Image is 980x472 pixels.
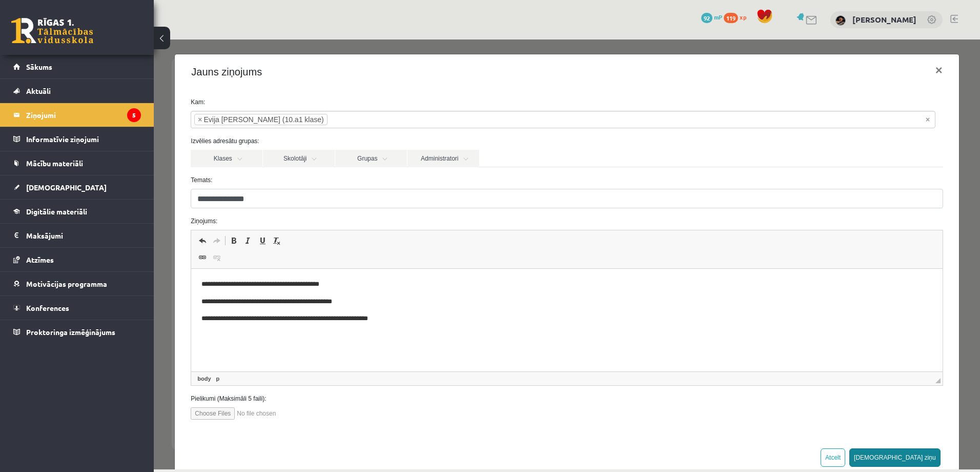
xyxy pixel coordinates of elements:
span: × [44,75,48,85]
legend: Maksājumi [26,224,141,247]
iframe: Editor, wiswyg-editor-47024982281600-1757316376-71 [37,229,788,332]
span: Atzīmes [26,255,54,264]
span: xp [740,13,746,21]
a: Aktuāli [13,79,141,103]
a: Unlink [56,211,70,225]
span: mP [714,13,722,21]
a: Administratori [254,110,325,128]
a: Redo (Ctrl+Y) [56,194,70,208]
span: Mācību materiāli [26,159,83,168]
span: Noņemt visus vienumus [772,75,776,85]
a: Remove Format [116,194,130,208]
span: 92 [701,13,712,23]
a: Italic (Ctrl+I) [87,194,101,208]
a: Motivācijas programma [13,272,141,296]
span: Proktoringa izmēģinājums [26,327,115,337]
a: Maksājumi [13,224,141,247]
a: Link (Ctrl+K) [42,211,56,225]
a: 92 mP [701,13,722,21]
a: Mācību materiāli [13,151,141,175]
span: Digitālie materiāli [26,207,87,216]
h4: Jauns ziņojums [37,25,108,40]
img: Daila Kronberga [835,15,846,26]
label: Pielikumi (Maksimāli 5 faili): [29,355,797,364]
a: [DEMOGRAPHIC_DATA] [13,175,141,199]
legend: Informatīvie ziņojumi [26,127,141,151]
label: Izvēlies adresātu grupas: [29,97,797,106]
button: × [773,16,797,45]
span: [DEMOGRAPHIC_DATA] [26,183,107,192]
a: Underline (Ctrl+U) [101,194,116,208]
a: Digitālie materiāli [13,200,141,223]
a: Konferences [13,296,141,320]
a: [PERSON_NAME] [852,14,916,25]
span: Sākums [26,62,52,71]
a: Informatīvie ziņojumi [13,127,141,151]
i: 5 [127,108,141,122]
label: Temats: [29,136,797,145]
label: Kam: [29,58,797,67]
a: 119 xp [724,13,751,21]
button: Atcelt [667,409,691,427]
span: Konferences [26,303,69,312]
span: Resize [782,339,787,344]
a: Atzīmes [13,248,141,271]
legend: Ziņojumi [26,103,141,127]
a: Skolotāji [109,110,181,128]
a: body element [42,335,59,344]
button: [DEMOGRAPHIC_DATA] ziņu [696,409,787,427]
a: Proktoringa izmēģinājums [13,320,141,344]
a: p element [60,335,68,344]
span: Aktuāli [26,86,51,95]
a: Ziņojumi5 [13,103,141,127]
label: Ziņojums: [29,177,797,186]
span: Motivācijas programma [26,279,107,288]
li: Evija Aija Frijāre (10.a1 klase) [40,74,173,86]
a: Rīgas 1. Tālmācības vidusskola [11,18,93,44]
span: 119 [724,13,738,23]
a: Bold (Ctrl+B) [73,194,87,208]
a: Sākums [13,55,141,78]
a: Klases [37,110,109,128]
a: Undo (Ctrl+Z) [42,194,56,208]
a: Grupas [181,110,253,128]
